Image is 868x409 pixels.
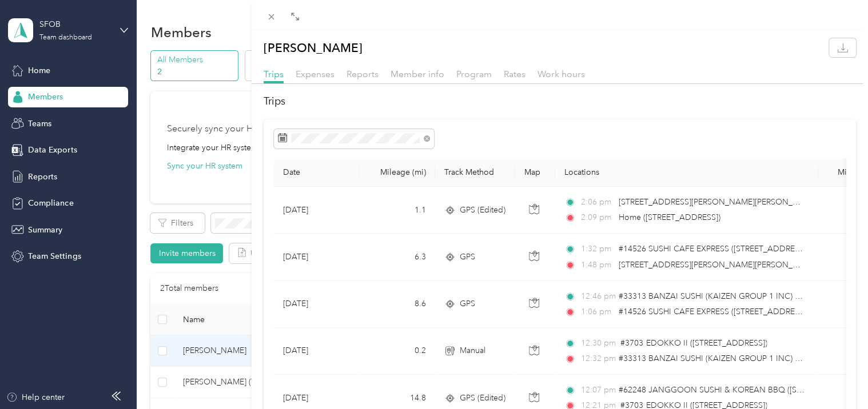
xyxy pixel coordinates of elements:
[619,244,809,254] span: #14526 SUSHI CAFE EXPRESS ([STREET_ADDRESS])
[460,251,475,263] span: GPS
[274,187,360,234] td: [DATE]
[264,94,856,109] h2: Trips
[264,38,363,57] p: [PERSON_NAME]
[619,212,720,222] span: Home ([STREET_ADDRESS])
[360,234,435,280] td: 6.3
[619,260,818,270] span: [STREET_ADDRESS][PERSON_NAME][PERSON_NAME]
[537,69,585,79] span: Work hours
[460,204,505,216] span: GPS (Edited)
[620,338,767,348] span: #3703 EDOKKO II ([STREET_ADDRESS])
[360,281,435,328] td: 8.6
[555,158,818,187] th: Locations
[360,158,435,187] th: Mileage (mi)
[391,69,444,79] span: Member info
[274,234,360,280] td: [DATE]
[435,158,515,187] th: Track Method
[580,337,615,350] span: 12:30 pm
[274,158,360,187] th: Date
[274,281,360,328] td: [DATE]
[360,187,435,234] td: 1.1
[504,69,525,79] span: Rates
[619,197,818,207] span: [STREET_ADDRESS][PERSON_NAME][PERSON_NAME]
[580,211,613,224] span: 2:09 pm
[619,385,865,395] span: #62248 JANGGOON SUSHI & KOREAN BBQ ([STREET_ADDRESS])
[580,290,613,303] span: 12:46 pm
[580,196,613,208] span: 2:06 pm
[264,69,284,79] span: Trips
[619,307,809,316] span: #14526 SUSHI CAFE EXPRESS ([STREET_ADDRESS])
[580,352,613,365] span: 12:32 pm
[515,158,555,187] th: Map
[274,328,360,375] td: [DATE]
[347,69,379,79] span: Reports
[580,259,613,271] span: 1:48 pm
[360,328,435,375] td: 0.2
[804,345,868,409] iframe: Everlance-gr Chat Button Frame
[580,243,613,255] span: 1:32 pm
[296,69,335,79] span: Expenses
[580,384,613,396] span: 12:07 pm
[580,306,613,318] span: 1:06 pm
[460,298,475,310] span: GPS
[460,392,505,404] span: GPS (Edited)
[460,344,485,357] span: Manual
[456,69,492,79] span: Program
